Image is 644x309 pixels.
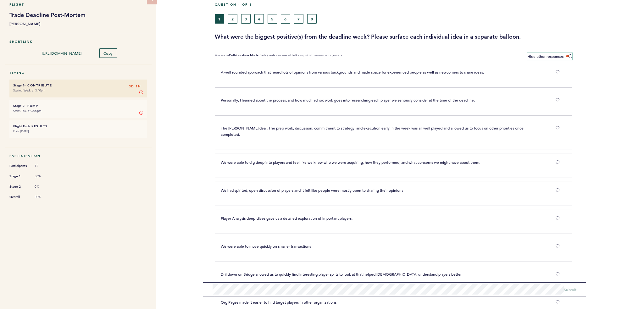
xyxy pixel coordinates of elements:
span: A well rounded approach that heard lots of opinions from various backgrounds and made space for e... [221,69,484,74]
h3: What were the biggest positive(s) from the deadline week? Please surface each individual idea in ... [215,33,639,41]
span: Drilldown on Bridge allowed us to quickly find interesting player splits to look at that helped [... [221,272,462,277]
h6: - Contribute [13,83,143,87]
span: We were able to dig deep into players and feel like we knew who we were acquiring, how they perfo... [221,160,480,165]
span: 3D 1H [129,83,141,90]
span: Hide other responses [527,54,563,59]
span: Player Analysis deep-dives gave us a detailed exploration of important players. [221,216,353,221]
p: You are in Participants can see all balloons, which remain anonymous. [215,53,343,60]
span: Copy [103,51,113,56]
span: 50% [35,174,53,179]
small: Flight End [13,124,29,128]
small: Stage 2 [13,104,25,108]
button: Copy [99,48,117,58]
button: 1 [215,14,224,24]
span: Participants [9,163,28,169]
span: Submit [564,287,577,292]
span: 12 [35,164,53,168]
span: We were able to move quickly on smaller transactions [221,244,311,249]
span: Stage 2 [9,184,28,190]
button: 8 [307,14,317,24]
h6: - Results [13,124,143,128]
time: Started Wed. at 3:40pm [13,88,45,92]
time: Ends [DATE] [13,129,29,133]
button: 5 [268,14,277,24]
h1: Trade Deadline Post-Mortem [9,11,147,19]
b: [PERSON_NAME] [9,20,147,27]
h5: Question 1 of 8 [215,3,639,7]
span: The [PERSON_NAME] deal. The prep work, discussion, commitment to strategy, and execution early in... [221,125,525,137]
button: 2 [228,14,237,24]
h5: Shortlink [9,40,147,44]
button: 4 [254,14,264,24]
button: 6 [281,14,290,24]
span: 0% [35,185,53,189]
h5: Flight [9,3,147,7]
h5: Timing [9,71,147,75]
span: Personally, I learned about the process, and how much adhoc work goes into researching each playe... [221,97,475,102]
h6: - Pump [13,104,143,108]
button: 7 [294,14,303,24]
b: Collaboration Mode. [229,53,259,57]
span: We had spirited, open discussion of players and it felt like people were mostly open to sharing t... [221,188,403,193]
small: Stage 1 [13,83,25,87]
span: Stage 1 [9,173,28,179]
button: Submit [564,286,577,293]
span: Overall [9,194,28,200]
span: Org Pages made it easier to find target players in other organizations [221,300,336,305]
span: 50% [35,195,53,199]
h5: Participation [9,154,147,158]
time: Starts Thu. at 6:00pm [13,109,42,113]
button: 3 [241,14,251,24]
